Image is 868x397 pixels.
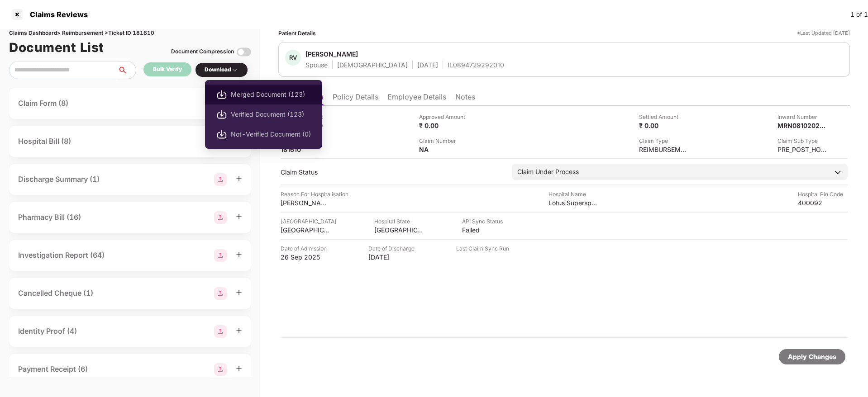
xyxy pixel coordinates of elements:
[18,288,93,299] div: Cancelled Cheque (1)
[281,226,330,234] div: [GEOGRAPHIC_DATA]
[798,190,848,198] div: Hospital Pin Code
[777,113,827,121] div: Inward Number
[278,29,316,38] div: Patient Details
[214,173,227,186] img: svg+xml;base64,PHN2ZyBpZD0iR3JvdXBfMjg4MTMiIGRhdGEtbmFtZT0iR3JvdXAgMjg4MTMiIHhtbG5zPSJodHRwOi8vd3...
[419,113,469,121] div: Approved Amount
[777,137,827,145] div: Claim Sub Type
[281,168,503,176] div: Claim Status
[216,129,227,140] img: svg+xml;base64,PHN2ZyBpZD0iRG93bmxvYWQtMjB4MjAiIHhtbG5zPSJodHRwOi8vd3d3LnczLm9yZy8yMDAwL3N2ZyIgd2...
[231,109,311,119] span: Verified Document (123)
[18,326,77,337] div: Identity Proof (4)
[216,89,227,100] img: svg+xml;base64,PHN2ZyBpZD0iRG93bmxvYWQtMjB4MjAiIHhtbG5zPSJodHRwOi8vd3d3LnczLm9yZy8yMDAwL3N2ZyIgd2...
[214,325,227,338] img: svg+xml;base64,PHN2ZyBpZD0iR3JvdXBfMjg4MTMiIGRhdGEtbmFtZT0iR3JvdXAgMjg4MTMiIHhtbG5zPSJodHRwOi8vd3...
[368,244,418,253] div: Date of Discharge
[777,121,827,130] div: MRN08102025000669894
[368,253,418,261] div: [DATE]
[18,174,100,185] div: Discharge Summary (1)
[285,50,301,66] div: RV
[281,244,330,253] div: Date of Admission
[305,61,328,69] div: Spouse
[236,251,242,258] span: plus
[337,61,408,69] div: [DEMOGRAPHIC_DATA]
[639,137,689,145] div: Claim Type
[281,190,348,198] div: Reason For Hospitalisation
[117,61,136,79] button: search
[387,92,446,105] li: Employee Details
[237,45,251,59] img: svg+xml;base64,PHN2ZyBpZD0iVG9nZ2xlLTMyeDMyIiB4bWxucz0iaHR0cDovL3d3dy53My5vcmcvMjAwMC9zdmciIHdpZH...
[214,249,227,262] img: svg+xml;base64,PHN2ZyBpZD0iR3JvdXBfMjg4MTMiIGRhdGEtbmFtZT0iR3JvdXAgMjg4MTMiIHhtbG5zPSJodHRwOi8vd3...
[214,287,227,300] img: svg+xml;base64,PHN2ZyBpZD0iR3JvdXBfMjg4MTMiIGRhdGEtbmFtZT0iR3JvdXAgMjg4MTMiIHhtbG5zPSJodHRwOi8vd3...
[456,244,509,253] div: Last Claim Sync Run
[231,90,311,99] span: Merged Document (123)
[171,47,234,56] div: Document Compression
[639,113,689,121] div: Settled Amount
[374,226,424,234] div: [GEOGRAPHIC_DATA]
[417,61,438,69] div: [DATE]
[462,217,503,226] div: API Sync Status
[281,253,330,261] div: 26 Sep 2025
[236,327,242,334] span: plus
[419,121,469,130] div: ₹ 0.00
[9,29,251,38] div: Claims Dashboard > Reimbursement > Ticket ID 181610
[153,65,182,74] div: Bulk Verify
[462,226,503,234] div: Failed
[24,10,88,19] div: Claims Reviews
[833,168,842,177] img: downArrowIcon
[798,198,848,207] div: 400092
[777,145,827,154] div: PRE_POST_HOSPITALIZATION_REIMBURSEMENT
[231,66,238,74] img: svg+xml;base64,PHN2ZyBpZD0iRHJvcGRvd24tMzJ4MzIiIHhtbG5zPSJodHRwOi8vd3d3LnczLm9yZy8yMDAwL3N2ZyIgd2...
[374,217,424,226] div: Hospital State
[9,38,104,57] h1: Document List
[419,137,469,145] div: Claim Number
[517,167,579,177] div: Claim Under Process
[548,198,598,207] div: Lotus Superspeciality Hospital
[236,213,242,220] span: plus
[797,29,850,38] div: *Last Updated [DATE]
[18,98,68,109] div: Claim Form (8)
[117,66,136,74] span: search
[236,365,242,372] span: plus
[333,92,378,105] li: Policy Details
[448,61,504,69] div: IL0894729292010
[18,212,81,223] div: Pharmacy Bill (16)
[236,175,242,182] span: plus
[305,50,358,58] div: [PERSON_NAME]
[639,121,689,130] div: ₹ 0.00
[788,352,836,362] div: Apply Changes
[231,129,311,139] span: Not-Verified Document (0)
[419,145,469,154] div: NA
[455,92,475,105] li: Notes
[216,109,227,120] img: svg+xml;base64,PHN2ZyBpZD0iRG93bmxvYWQtMjB4MjAiIHhtbG5zPSJodHRwOi8vd3d3LnczLm9yZy8yMDAwL3N2ZyIgd2...
[205,66,238,74] div: Download
[18,364,88,375] div: Payment Receipt (6)
[214,363,227,376] img: svg+xml;base64,PHN2ZyBpZD0iR3JvdXBfMjg4MTMiIGRhdGEtbmFtZT0iR3JvdXAgMjg4MTMiIHhtbG5zPSJodHRwOi8vd3...
[850,9,868,19] div: 1 of 1
[236,289,242,296] span: plus
[281,198,330,207] div: [PERSON_NAME] Urinal Infection
[214,211,227,224] img: svg+xml;base64,PHN2ZyBpZD0iR3JvdXBfMjg4MTMiIGRhdGEtbmFtZT0iR3JvdXAgMjg4MTMiIHhtbG5zPSJodHRwOi8vd3...
[18,136,71,147] div: Hospital Bill (8)
[548,190,598,198] div: Hospital Name
[281,217,336,226] div: [GEOGRAPHIC_DATA]
[639,145,689,154] div: REIMBURSEMENT
[18,250,105,261] div: Investigation Report (64)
